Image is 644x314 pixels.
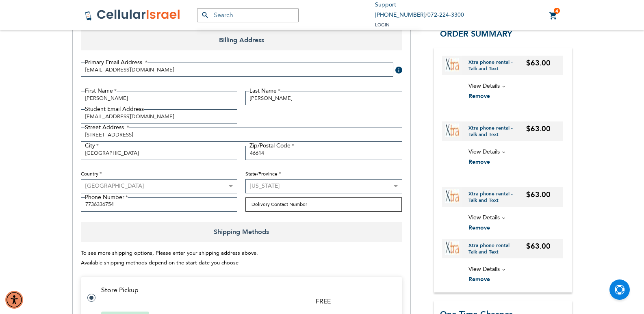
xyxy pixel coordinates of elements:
[375,22,390,28] span: Login
[101,286,392,294] td: Store Pickup
[468,92,490,100] span: Remove
[549,11,558,21] a: 4
[427,11,464,19] a: 072-224-3300
[197,8,299,22] input: Search
[85,9,181,21] img: Cellular Israel
[81,249,258,267] span: To see more shipping options, Please enter your shipping address above. Available shipping method...
[468,191,526,204] a: Xtra phone rental - Talk and Text
[468,82,500,90] span: View Details
[526,58,551,68] span: $63.00
[81,30,402,50] span: Billing Address
[526,124,551,134] span: $63.00
[81,222,402,242] span: Shipping Methods
[468,148,500,156] span: View Details
[468,224,490,232] span: Remove
[468,265,500,273] span: View Details
[526,241,551,251] span: $63.00
[375,11,425,19] a: [PHONE_NUMBER]
[468,275,490,283] span: Remove
[445,58,459,71] img: Xtra phone rental - Talk and Text
[526,190,551,200] span: $63.00
[555,8,558,14] span: 4
[375,10,464,20] li: /
[468,214,500,221] span: View Details
[440,28,512,39] span: Order Summary
[468,125,526,138] a: Xtra phone rental - Talk and Text
[445,189,459,203] img: Xtra phone rental - Talk and Text
[316,297,331,306] span: FREE
[445,123,459,137] img: Xtra phone rental - Talk and Text
[445,241,459,255] img: Xtra phone rental - Talk and Text
[468,242,526,255] a: Xtra phone rental - Talk and Text
[468,158,490,166] span: Remove
[375,1,396,9] a: Support
[468,59,526,72] a: Xtra phone rental - Talk and Text
[5,291,23,309] div: Accessibility Menu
